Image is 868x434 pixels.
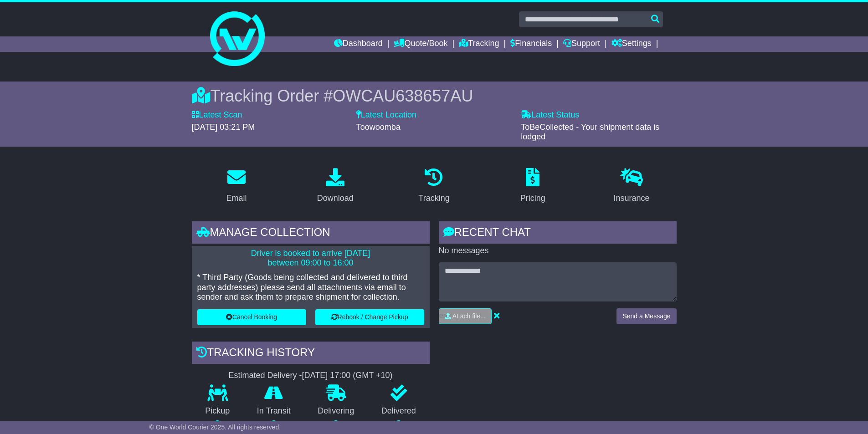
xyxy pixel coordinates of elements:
[192,86,677,106] div: Tracking Order #
[317,192,354,204] div: Download
[192,110,242,120] label: Latest Scan
[521,110,579,120] label: Latest Status
[608,165,656,208] a: Insurance
[611,36,652,52] a: Settings
[563,36,600,52] a: Support
[304,406,368,416] p: Delivering
[616,308,676,324] button: Send a Message
[510,36,552,52] a: Financials
[520,192,545,204] div: Pricing
[192,406,244,416] p: Pickup
[192,342,430,366] div: Tracking history
[439,221,677,246] div: RECENT CHAT
[302,371,393,381] div: [DATE] 17:00 (GMT +10)
[197,249,424,268] p: Driver is booked to arrive [DATE] between 09:00 to 16:00
[459,36,499,52] a: Tracking
[418,192,449,204] div: Tracking
[356,110,416,120] label: Latest Location
[514,165,551,208] a: Pricing
[149,424,281,431] span: © One World Courier 2025. All rights reserved.
[192,371,430,381] div: Estimated Delivery -
[356,123,401,132] span: Toowoomba
[243,406,304,416] p: In Transit
[311,165,360,208] a: Download
[220,165,252,208] a: Email
[192,221,430,246] div: Manage collection
[197,309,306,325] button: Cancel Booking
[333,87,473,105] span: OWCAU638657AU
[226,192,247,204] div: Email
[197,273,424,302] p: * Third Party (Goods being collected and delivered to third party addresses) please send all atta...
[368,406,430,416] p: Delivered
[334,36,383,52] a: Dashboard
[394,36,447,52] a: Quote/Book
[412,165,455,208] a: Tracking
[614,192,650,204] div: Insurance
[439,246,677,256] p: No messages
[521,123,659,142] span: ToBeCollected - Your shipment data is lodged
[315,309,424,325] button: Rebook / Change Pickup
[192,123,255,132] span: [DATE] 03:21 PM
